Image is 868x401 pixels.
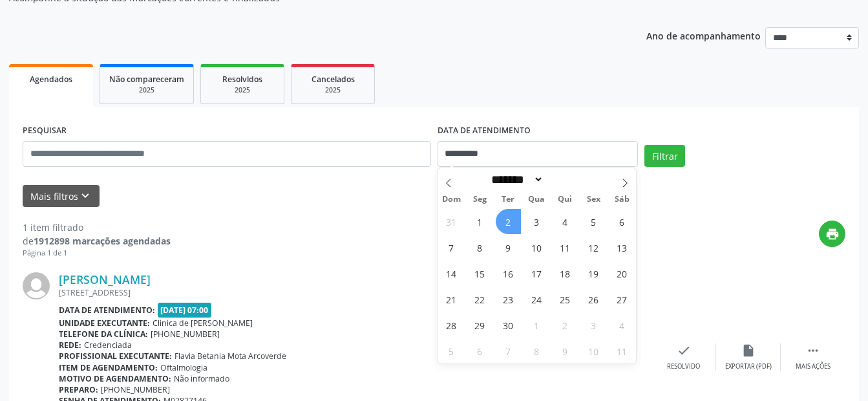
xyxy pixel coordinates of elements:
[439,287,464,312] span: Setembro 21, 2025
[23,272,50,299] img: img
[581,209,606,234] span: Setembro 5, 2025
[524,261,549,286] span: Setembro 17, 2025
[222,74,262,85] span: Resolvidos
[301,85,365,95] div: 2025
[467,235,492,260] span: Setembro 8, 2025
[467,312,492,338] span: Setembro 29, 2025
[609,312,635,338] span: Outubro 4, 2025
[609,235,635,260] span: Setembro 13, 2025
[465,195,494,204] span: Seg
[553,312,578,338] span: Outubro 2, 2025
[609,209,635,234] span: Setembro 6, 2025
[524,312,549,338] span: Outubro 1, 2025
[59,318,150,329] b: Unidade executante:
[23,185,100,208] button: Mais filtroskeyboard_arrow_down
[59,287,651,298] div: [STREET_ADDRESS]
[439,209,464,234] span: Agosto 31, 2025
[522,195,551,204] span: Qua
[667,362,700,371] div: Resolvido
[467,287,492,312] span: Setembro 22, 2025
[158,303,212,318] span: [DATE] 07:00
[581,287,606,312] span: Setembro 26, 2025
[677,343,691,358] i: check
[210,85,275,95] div: 2025
[30,74,72,85] span: Agendados
[646,27,761,43] p: Ano de acompanhamento
[59,329,148,340] b: Telefone da clínica:
[23,221,171,234] div: 1 item filtrado
[496,312,521,338] span: Setembro 30, 2025
[609,261,635,286] span: Setembro 20, 2025
[551,195,579,204] span: Qui
[109,85,184,95] div: 2025
[825,227,840,241] i: print
[496,287,521,312] span: Setembro 23, 2025
[23,121,67,141] label: PESQUISAR
[581,261,606,286] span: Setembro 19, 2025
[609,338,635,363] span: Outubro 11, 2025
[78,189,92,203] i: keyboard_arrow_down
[496,261,521,286] span: Setembro 16, 2025
[59,373,171,384] b: Motivo de agendamento:
[644,145,685,167] button: Filtrar
[796,362,831,371] div: Mais ações
[439,338,464,363] span: Outubro 5, 2025
[819,221,845,247] button: print
[101,384,170,395] span: [PHONE_NUMBER]
[439,235,464,260] span: Setembro 7, 2025
[23,248,171,259] div: Página 1 de 1
[59,362,158,373] b: Item de agendamento:
[59,340,81,351] b: Rede:
[544,173,586,186] input: Year
[59,272,151,287] a: [PERSON_NAME]
[524,338,549,363] span: Outubro 8, 2025
[496,209,521,234] span: Setembro 2, 2025
[579,195,608,204] span: Sex
[524,209,549,234] span: Setembro 3, 2025
[439,312,464,338] span: Setembro 28, 2025
[59,384,98,395] b: Preparo:
[581,235,606,260] span: Setembro 12, 2025
[59,351,172,362] b: Profissional executante:
[496,235,521,260] span: Setembro 9, 2025
[581,312,606,338] span: Outubro 3, 2025
[496,338,521,363] span: Outubro 7, 2025
[175,351,286,362] span: Flavia Betania Mota Arcoverde
[151,329,220,340] span: [PHONE_NUMBER]
[609,287,635,312] span: Setembro 27, 2025
[312,74,355,85] span: Cancelados
[487,173,544,186] select: Month
[160,362,207,373] span: Oftalmologia
[467,261,492,286] span: Setembro 15, 2025
[553,338,578,363] span: Outubro 9, 2025
[467,338,492,363] span: Outubro 6, 2025
[59,305,155,316] b: Data de atendimento:
[439,261,464,286] span: Setembro 14, 2025
[581,338,606,363] span: Outubro 10, 2025
[608,195,636,204] span: Sáb
[438,121,531,141] label: DATA DE ATENDIMENTO
[23,234,171,248] div: de
[34,235,171,247] strong: 1912898 marcações agendadas
[553,287,578,312] span: Setembro 25, 2025
[467,209,492,234] span: Setembro 1, 2025
[553,261,578,286] span: Setembro 18, 2025
[153,318,253,329] span: Clinica de [PERSON_NAME]
[438,195,466,204] span: Dom
[725,362,772,371] div: Exportar (PDF)
[806,343,820,358] i: 
[553,235,578,260] span: Setembro 11, 2025
[553,209,578,234] span: Setembro 4, 2025
[494,195,522,204] span: Ter
[741,343,756,358] i: insert_drive_file
[109,74,184,85] span: Não compareceram
[524,287,549,312] span: Setembro 24, 2025
[524,235,549,260] span: Setembro 10, 2025
[174,373,229,384] span: Não informado
[84,340,132,351] span: Credenciada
